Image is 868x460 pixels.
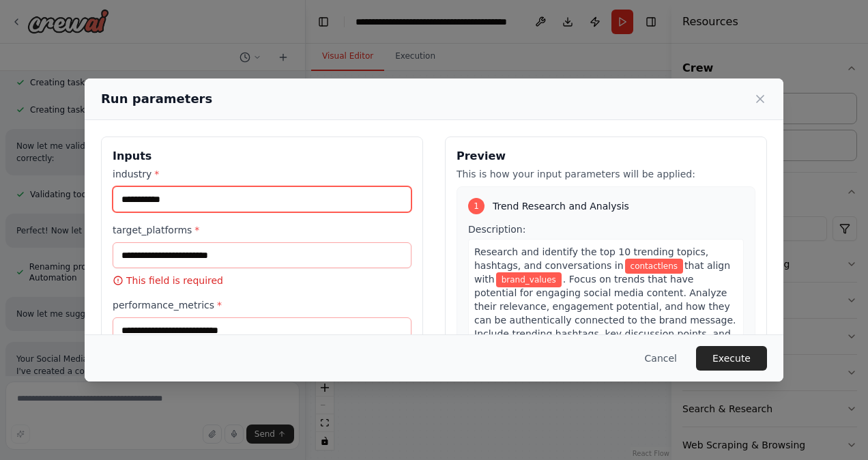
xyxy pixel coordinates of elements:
[113,298,411,312] label: performance_metrics
[634,346,688,371] button: Cancel
[457,167,755,181] p: This is how your input parameters will be applied:
[696,346,767,371] button: Execute
[468,224,525,235] span: Description:
[468,198,484,214] div: 1
[625,259,683,274] span: Variable: industry
[113,148,411,164] h3: Inputs
[474,246,708,271] span: Research and identify the top 10 trending topics, hashtags, and conversations in
[113,274,411,287] p: This field is required
[113,223,411,237] label: target_platforms
[474,260,730,285] span: that align with
[496,272,562,287] span: Variable: brand_values
[474,274,736,353] span: . Focus on trends that have potential for engaging social media content. Analyze their relevance,...
[457,148,755,164] h3: Preview
[101,89,212,109] h2: Run parameters
[493,199,629,213] span: Trend Research and Analysis
[113,167,411,181] label: industry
